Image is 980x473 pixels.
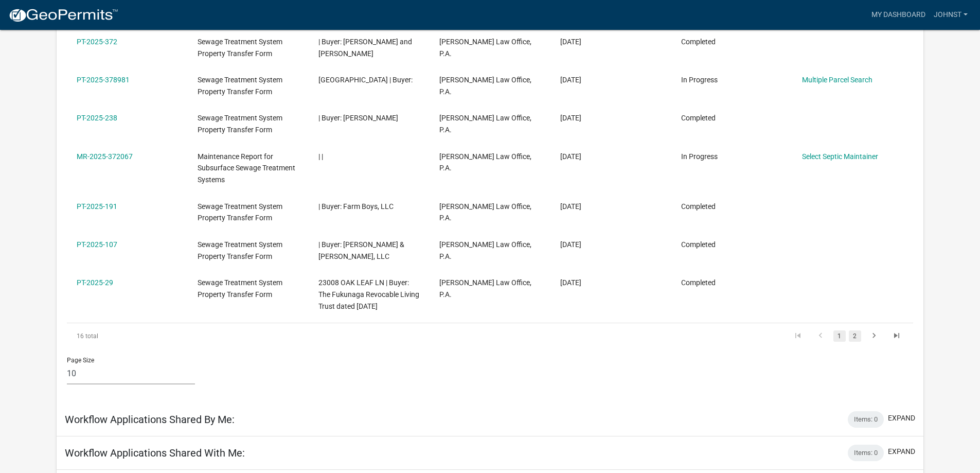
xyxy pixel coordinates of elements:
span: 02/20/2025 [560,76,581,84]
a: go to first page [788,330,808,342]
div: Items: 0 [848,411,884,428]
span: Sewage Treatment System Property Transfer Form [198,240,282,260]
span: Completed [681,278,716,287]
span: 01/15/2025 [560,240,581,249]
span: Johnston Law Office, P.A. [439,278,531,299]
span: Johnston Law Office, P.A. [439,76,531,96]
a: go to last page [887,330,906,342]
span: Sewage Treatment System Property Transfer Form [198,278,282,299]
a: Johnst [930,5,972,25]
li: page 2 [847,327,863,345]
a: PT-2025-29 [77,278,113,287]
span: Johnston Law Office, P.A. [439,114,531,134]
a: My Dashboard [867,5,930,25]
a: PT-2025-238 [77,114,117,122]
span: In Progress [681,76,718,84]
span: | Buyer: Adam J. Klever [318,114,398,122]
span: | | [318,152,323,161]
span: In Progress [681,152,718,161]
div: Items: 0 [848,445,884,461]
span: Johnston Law Office, P.A. [439,38,531,58]
span: Completed [681,202,716,211]
a: Multiple Parcel Search [802,76,872,84]
a: PT-2025-378981 [77,76,130,84]
h5: Workflow Applications Shared With Me: [65,447,245,459]
span: Sewage Treatment System Property Transfer Form [198,76,282,96]
a: go to previous page [811,330,830,342]
button: expand [888,413,915,424]
span: Sewage Treatment System Property Transfer Form [198,202,282,222]
li: page 1 [832,327,847,345]
a: go to next page [864,330,884,342]
span: Completed [681,38,716,46]
button: expand [888,446,915,457]
span: 02/28/2025 [560,38,581,46]
span: Sewage Treatment System Property Transfer Form [198,38,282,58]
span: Completed [681,114,716,122]
a: PT-2025-191 [77,202,117,211]
a: Select Septic Maintainer [802,152,878,161]
span: Johnston Law Office, P.A. [439,152,531,172]
span: | Buyer: Farm Boys, LLC [318,202,394,211]
span: 01/06/2025 [560,278,581,287]
span: | Buyer: Wolden & Wohlwend, LLC [318,240,404,260]
span: 02/03/2025 [560,152,581,161]
span: 63250 200TH ST | Buyer: [318,76,413,84]
span: Johnston Law Office, P.A. [439,240,531,260]
span: 23008 OAK LEAF LN | Buyer: The Fukunaga Revocable Living Trust dated November 23, 2015 [318,278,419,310]
span: Maintenance Report for Subsurface Sewage Treatment Systems [198,152,295,184]
a: 2 [849,330,861,342]
div: 16 total [67,323,234,349]
a: PT-2025-107 [77,240,117,249]
span: 01/28/2025 [560,202,581,211]
h5: Workflow Applications Shared By Me: [65,413,235,426]
span: | Buyer: Jacob L. Arnold and Crystal J. Arnold [318,38,412,58]
span: Sewage Treatment System Property Transfer Form [198,114,282,134]
a: MR-2025-372067 [77,152,133,161]
a: PT-2025-372 [77,38,117,46]
a: 1 [833,330,846,342]
span: 02/03/2025 [560,114,581,122]
span: Johnston Law Office, P.A. [439,202,531,222]
span: Completed [681,240,716,249]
